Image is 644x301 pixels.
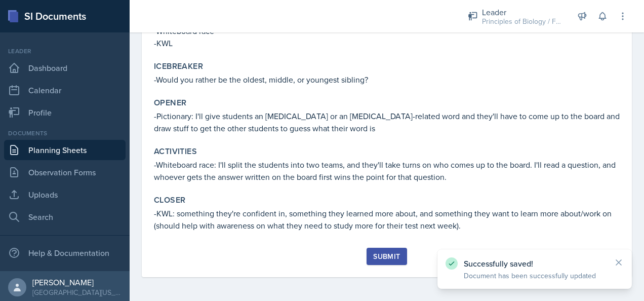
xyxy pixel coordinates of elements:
a: Search [4,207,126,227]
p: -KWL [154,37,620,49]
div: Help & Documentation [4,243,126,263]
button: Submit [367,248,407,265]
a: Observation Forms [4,162,126,182]
label: Closer [154,195,185,205]
p: -Whiteboard race: I'll split the students into two teams, and they'll take turns on who comes up ... [154,159,620,183]
div: Principles of Biology / Fall 2025 [482,16,563,27]
p: Successfully saved! [464,258,606,269]
label: Opener [154,98,186,108]
p: -Would you rather be the oldest, middle, or youngest sibling? [154,73,620,86]
div: Leader [482,6,563,18]
a: Dashboard [4,58,126,78]
p: -Pictionary: I'll give students an [MEDICAL_DATA] or an [MEDICAL_DATA]-related word and they'll h... [154,110,620,134]
p: -KWL: something they're confident in, something they learned more about, and something they want ... [154,207,620,232]
div: [PERSON_NAME] [32,277,122,287]
div: Leader [4,47,126,56]
a: Profile [4,102,126,123]
label: Icebreaker [154,61,203,71]
a: Planning Sheets [4,140,126,160]
div: [GEOGRAPHIC_DATA][US_STATE] [32,287,122,297]
a: Uploads [4,184,126,205]
div: Documents [4,129,126,138]
p: Document has been successfully updated [464,271,606,281]
label: Activities [154,146,197,157]
div: Submit [373,252,400,260]
a: Calendar [4,80,126,100]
